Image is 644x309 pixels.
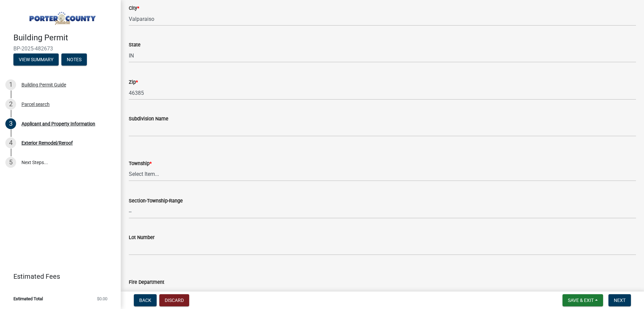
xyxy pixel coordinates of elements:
wm-modal-confirm: Notes [61,57,87,63]
div: Applicant and Property Information [21,121,95,126]
label: Zip [129,80,138,85]
label: Township [129,161,152,166]
div: 4 [5,138,16,148]
wm-modal-confirm: Summary [13,57,59,63]
label: Section-Township-Range [129,199,183,203]
div: Exterior Remodel/Reroof [21,141,73,145]
label: Fire Department [129,280,164,285]
div: Parcel search [21,102,50,107]
label: Lot Number [129,235,155,240]
button: Discard [159,294,189,306]
span: Save & Exit [568,298,594,303]
span: BP-2025-482673 [13,45,107,52]
button: Notes [61,53,87,66]
h4: Building Permit [13,33,115,43]
img: Porter County, Indiana [13,7,110,26]
span: $0.00 [97,297,107,301]
span: Back [139,298,151,303]
button: Save & Exit [562,294,603,306]
div: 5 [5,157,16,168]
div: 3 [5,118,16,129]
button: Next [608,294,631,306]
span: Estimated Total [13,297,43,301]
span: Next [614,298,626,303]
label: State [129,43,141,47]
button: View Summary [13,53,59,66]
div: Building Permit Guide [21,82,66,87]
a: Estimated Fees [5,270,110,283]
div: 2 [5,99,16,110]
button: Back [134,294,157,306]
div: 1 [5,79,16,90]
label: Subdivision Name [129,117,168,121]
label: City [129,6,139,11]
